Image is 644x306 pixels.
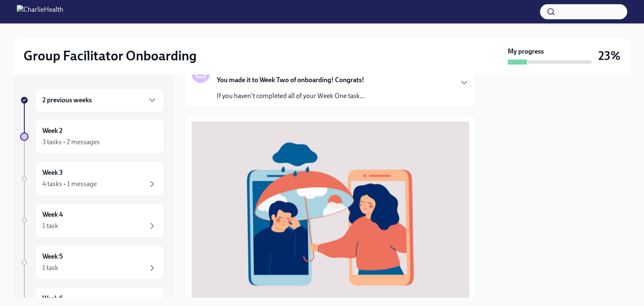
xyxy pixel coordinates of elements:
h6: Week 6 [42,294,63,303]
h6: Week 4 [42,210,63,219]
a: Week 34 tasks • 1 message [20,161,164,196]
h2: Group Facilitator Onboarding [23,47,197,64]
div: 1 task [42,263,58,272]
div: 3 tasks • 2 messages [42,137,100,147]
a: Week 23 tasks • 2 messages [20,119,164,154]
h3: 23% [598,48,621,63]
h6: 2 previous weeks [42,96,92,105]
h6: Week 3 [42,168,63,177]
strong: You made it to Week Two of onboarding! Congrats! [217,76,364,84]
div: 1 task [42,221,58,231]
div: 2 previous weeks [35,88,164,112]
h6: Week 2 [42,126,62,135]
a: Week 51 task [20,245,164,280]
strong: My progress [508,47,544,56]
img: CharlieHealth [17,5,63,18]
a: Week 41 task [20,203,164,238]
div: 4 tasks • 1 message [42,179,97,189]
p: If you haven't completed all of your Week One task... [217,91,365,101]
h6: Week 5 [42,252,63,261]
